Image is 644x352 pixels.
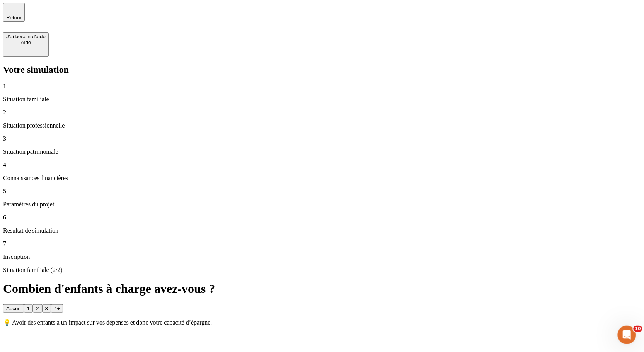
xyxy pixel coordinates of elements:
[3,3,25,22] button: Retour
[3,135,641,142] p: 3
[3,304,24,313] button: Aucun
[3,162,641,168] p: 4
[51,304,63,313] button: 4+
[3,214,641,221] p: 6
[27,306,30,311] div: 1
[6,34,46,39] div: J’ai besoin d'aide
[3,253,641,260] p: Inscription
[3,83,641,90] p: 1
[3,175,641,182] p: Connaissances financières
[33,304,42,313] button: 2
[3,319,641,326] p: 💡 Avoir des enfants a un impact sur vos dépenses et donc votre capacité d’épargne.
[3,267,641,274] p: Situation familiale (2/2)
[36,306,39,311] div: 2
[3,109,641,116] p: 2
[24,304,33,313] button: 1
[42,304,51,313] button: 3
[54,306,60,311] div: 4+
[45,306,48,311] div: 3
[6,39,46,45] div: Aide
[3,32,49,57] button: J’ai besoin d'aideAide
[3,65,641,75] h2: Votre simulation
[6,306,21,311] div: Aucun
[3,282,641,296] h1: Combien d'enfants à charge avez-vous ?
[3,188,641,195] p: 5
[6,15,22,20] span: Retour
[618,326,636,344] iframe: Intercom live chat
[3,96,641,103] p: Situation familiale
[3,240,641,247] p: 7
[3,148,641,155] p: Situation patrimoniale
[3,122,641,129] p: Situation professionnelle
[3,227,641,234] p: Résultat de simulation
[3,201,641,208] p: Paramètres du projet
[634,326,642,332] span: 10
